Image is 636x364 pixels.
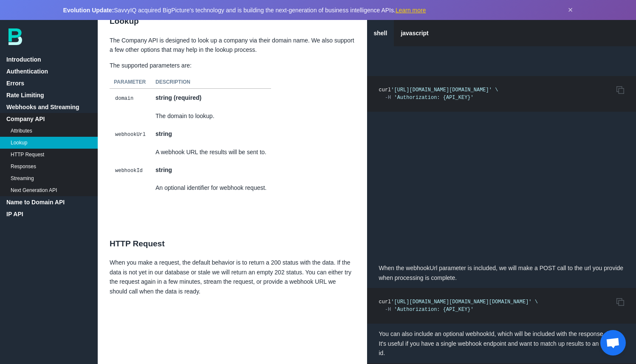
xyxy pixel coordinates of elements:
th: Parameter [110,76,151,89]
a: Open chat [600,330,626,356]
strong: string [155,130,172,137]
strong: Evolution Update: [63,7,114,14]
span: \ [495,87,498,93]
a: javascript [394,20,435,46]
span: \ [535,299,538,305]
span: SavvyIQ acquired BigPicture's technology and is building the next-generation of business intellig... [63,7,426,14]
p: The Company API is designed to look up a company via their domain name. We also support a few oth... [98,36,367,55]
span: '[URL][DOMAIN_NAME][DOMAIN_NAME]' [391,87,492,93]
button: Dismiss announcement [568,5,573,15]
span: -H [385,95,391,101]
code: curl [379,299,538,313]
span: '[URL][DOMAIN_NAME][DOMAIN_NAME][DOMAIN_NAME]' [391,299,531,305]
span: 'Authorization: {API_KEY}' [394,95,474,101]
td: The domain to lookup. [151,107,271,125]
span: -H [385,307,391,313]
code: webhookId [114,166,144,175]
code: domain [114,94,135,103]
h2: Lookup [98,7,367,36]
th: Description [151,76,271,89]
a: Learn more [396,7,426,14]
p: The supported parameters are: [98,61,367,70]
strong: string [155,166,172,173]
td: An optional identifier for webhook request. [151,179,271,197]
a: shell [367,20,394,46]
p: When you make a request, the default behavior is to return a 200 status with the data. If the dat... [98,258,367,296]
span: 'Authorization: {API_KEY}' [394,307,474,313]
td: A webhook URL the results will be sent to. [151,143,271,161]
img: bp-logo-B-teal.svg [8,28,22,45]
h2: HTTP Request [98,229,367,258]
strong: string (required) [155,94,201,101]
code: webhookUrl [114,130,147,139]
code: curl [379,87,498,101]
